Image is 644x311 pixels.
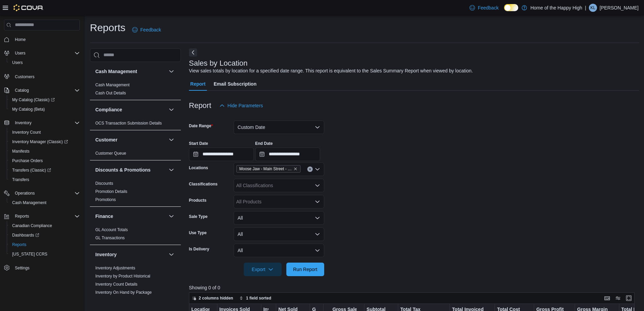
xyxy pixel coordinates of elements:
span: GL Account Totals [95,227,128,232]
span: KL [591,4,596,12]
span: Transfers [12,177,29,182]
button: Compliance [167,106,175,114]
span: Customer Queue [95,151,126,156]
label: Locations [189,165,208,171]
button: Reports [12,212,32,220]
span: Feedback [140,26,161,33]
button: Finance [167,212,175,220]
span: Export [248,263,278,276]
a: Cash Out Details [95,91,126,95]
span: Manifests [12,149,29,154]
nav: Complex example [4,32,80,290]
button: Operations [12,189,38,197]
span: Dark Mode [504,11,504,12]
label: Classifications [189,181,218,187]
button: Open list of options [315,183,320,188]
p: Home of the Happy High [530,4,582,12]
h1: Reports [90,21,125,35]
button: Cash Management [167,67,175,75]
button: Enter fullscreen [625,294,633,302]
p: | [585,4,586,12]
span: Promotions [95,197,116,202]
a: My Catalog (Classic) [9,96,57,104]
h3: Inventory [95,251,117,258]
span: Dashboards [12,232,39,238]
a: Inventory Manager (Classic) [9,138,71,146]
span: GL Transactions [95,235,125,241]
span: Cash Management [95,82,129,88]
span: Purchase Orders [12,158,43,163]
button: Cash Management [95,68,166,75]
span: Transfers (Classic) [12,168,51,173]
span: Promotion Details [95,189,127,194]
a: Canadian Compliance [9,222,55,230]
span: 2 columns hidden [199,295,233,301]
span: Inventory Count [12,130,41,135]
a: Manifests [9,147,32,155]
button: Catalog [1,86,82,95]
span: Inventory Count Details [95,282,138,287]
button: Reports [7,240,82,249]
span: Report [190,77,206,91]
label: Products [189,198,207,203]
span: Moose Jaw - Main Street - Fire & Flower [236,165,301,173]
button: Manifests [7,147,82,156]
button: Settings [1,263,82,273]
input: Dark Mode [504,4,518,11]
a: Feedback [129,23,164,37]
button: Reports [1,212,82,221]
button: All [234,244,324,257]
button: Inventory Count [7,128,82,137]
button: Export [244,263,282,276]
button: Next [189,48,197,57]
a: Reports [9,241,29,249]
span: Settings [12,264,80,272]
a: Purchase Orders [9,157,46,165]
div: Customer [90,149,181,160]
span: Inventory Manager (Classic) [12,139,68,145]
button: All [234,227,324,241]
span: Canadian Compliance [12,223,52,228]
button: Canadian Compliance [7,221,82,230]
a: My Catalog (Beta) [9,105,48,113]
span: OCS Transaction Submission Details [95,120,162,126]
a: Discounts [95,181,113,186]
a: Inventory by Product Historical [95,274,150,279]
button: Inventory [95,251,166,258]
input: Press the down key to open a popover containing a calendar. [255,148,320,161]
p: Showing 0 of 0 [189,284,639,291]
button: Open list of options [315,166,320,172]
button: Inventory [1,118,82,128]
button: Run Report [286,263,324,276]
div: Kara Ludwar [589,4,597,12]
a: Inventory Count [9,128,44,136]
span: Run Report [293,266,317,273]
label: End Date [255,141,273,146]
span: [US_STATE] CCRS [12,251,47,257]
span: Operations [12,189,80,197]
button: Users [7,58,82,67]
a: [US_STATE] CCRS [9,250,50,258]
label: Date Range [189,123,213,129]
span: Inventory Adjustments [95,265,135,271]
a: Inventory On Hand by Package [95,290,152,295]
a: My Catalog (Classic) [7,95,82,105]
span: Customers [15,74,34,80]
a: Feedback [467,1,501,15]
button: [US_STATE] CCRS [7,249,82,259]
h3: Customer [95,136,117,143]
span: Inventory On Hand by Package [95,290,152,295]
span: Discounts [95,181,113,186]
span: Catalog [12,86,80,94]
span: 1 field sorted [246,295,271,301]
span: Users [9,59,80,67]
button: Customer [167,136,175,144]
button: Inventory [12,119,34,127]
span: Home [12,35,80,44]
span: Reports [12,212,80,220]
div: View sales totals by location for a specified date range. This report is equivalent to the Sales ... [189,67,473,74]
span: Inventory Count [9,128,80,136]
span: Reports [15,214,29,219]
a: GL Transactions [95,236,125,240]
a: Cash Management [9,199,49,207]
